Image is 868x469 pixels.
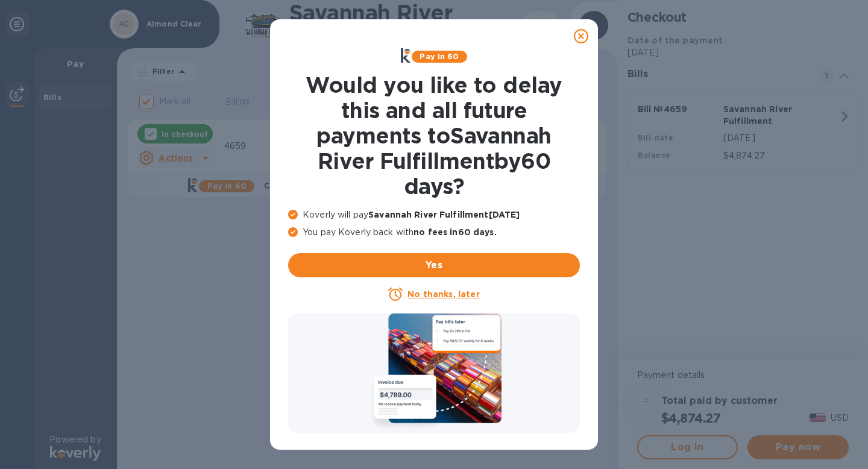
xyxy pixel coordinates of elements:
span: Yes [298,258,570,272]
button: Yes [288,253,580,277]
b: Savannah River Fulfillment [DATE] [368,210,520,219]
h1: Would you like to delay this and all future payments to Savannah River Fulfillment by 60 days ? [288,72,580,199]
b: no fees in 60 days . [414,227,496,237]
p: Koverly will pay [288,209,580,221]
u: No thanks, later [407,289,479,299]
b: Pay in 60 [420,52,459,61]
p: You pay Koverly back with [288,226,580,239]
